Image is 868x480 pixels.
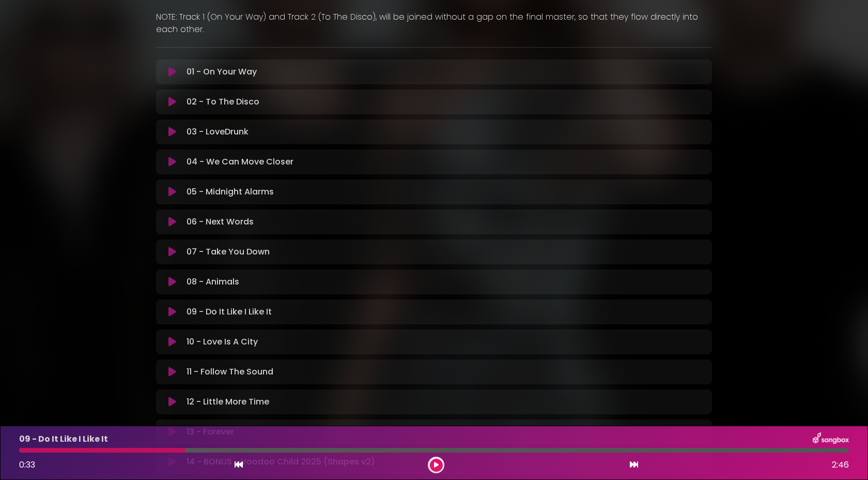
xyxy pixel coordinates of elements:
[187,396,269,408] p: 12 - Little More Time
[187,276,239,288] p: 08 - Animals
[19,459,35,471] span: 0:33
[187,216,254,228] p: 06 - Next Words
[187,306,272,318] p: 09 - Do It Like I Like It
[187,336,258,348] p: 10 - Love Is A City
[187,186,274,198] p: 05 - Midnight Alarms
[187,126,249,138] p: 03 - LoveDrunk
[832,459,849,471] span: 2:46
[187,246,270,258] p: 07 - Take You Down
[156,11,712,36] p: NOTE: Track 1 (On Your Way) and Track 2 (To The Disco), will be joined without a gap on the final...
[187,156,293,168] p: 04 - We Can Move Closer
[187,366,273,378] p: 11 - Follow The Sound
[813,432,849,446] img: songbox-logo-white.png
[19,433,108,445] p: 09 - Do It Like I Like It
[187,96,259,108] p: 02 - To The Disco
[187,66,257,78] p: 01 - On Your Way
